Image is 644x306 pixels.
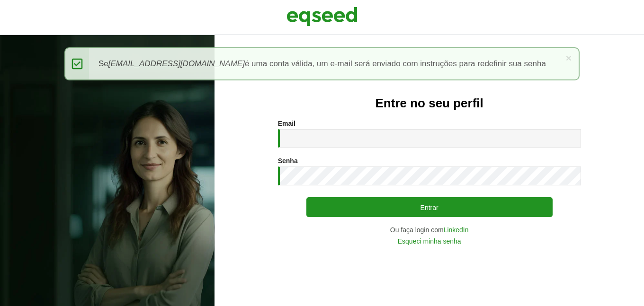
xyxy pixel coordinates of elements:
[444,227,469,233] a: LinkedIn
[286,5,358,28] img: EqSeed Logo
[108,59,245,68] em: [EMAIL_ADDRESS][DOMAIN_NAME]
[233,96,625,110] h2: Entre no seu perfil
[278,157,298,164] label: Senha
[306,197,553,217] button: Entrar
[398,238,461,245] a: Esqueci minha senha
[278,120,295,127] label: Email
[64,47,580,80] div: Se é uma conta válida, um e-mail será enviado com instruções para redefinir sua senha
[278,227,581,233] div: Ou faça login com
[566,53,572,63] a: ×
